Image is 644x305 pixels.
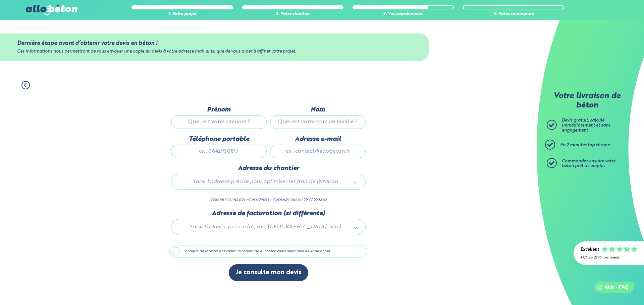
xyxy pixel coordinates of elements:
[580,256,637,259] div: 4.7/5 sur 2300 avis clients
[181,177,350,186] span: Saisir l’adresse précise pour optimiser les frais de livraison
[171,165,366,172] label: Adresse du chantier
[171,197,366,203] p: Vous ne trouvez pas votre adresse ? Appelez-nous au 09 72 55 12 83
[560,143,610,147] span: En 2 minutes top chrono
[270,106,366,113] label: Nom
[548,92,626,110] p: Votre livraison de béton
[270,145,366,158] input: ex : contact@allobeton.fr
[26,5,77,15] img: allobéton
[131,12,233,17] div: 1. Votre projet
[353,12,454,17] div: 3. Vos coordonnées
[171,145,267,158] input: ex : 0642930817
[169,245,367,258] label: J'accepte de recevoir des communications de allobéton concernant mon devis de béton.
[178,177,359,186] a: Saisir l’adresse précise pour optimiser les frais de livraison
[580,247,599,252] div: Excellent
[270,115,366,129] input: Quel est votre nom de famille ?
[171,136,267,143] label: Téléphone portable
[242,12,343,17] div: 2. Votre chantier
[17,49,412,54] div: Ces informations nous permettront de vous envoyer une copie du devis à votre adresse mail ainsi q...
[463,12,564,17] div: 4. Votre commande
[17,40,412,47] div: Dernière étape avant d’obtenir votre devis en béton !
[270,136,366,143] label: Adresse e-mail
[562,118,610,132] span: Devis gratuit, calculé immédiatement et sans engagement
[562,159,615,168] span: Commandez ensuite votre béton prêt à l'emploi
[171,106,267,113] label: Prénom
[229,264,308,281] button: Je consulte mon devis
[171,115,267,129] input: Quel est votre prénom ?
[584,279,637,298] iframe: Help widget launcher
